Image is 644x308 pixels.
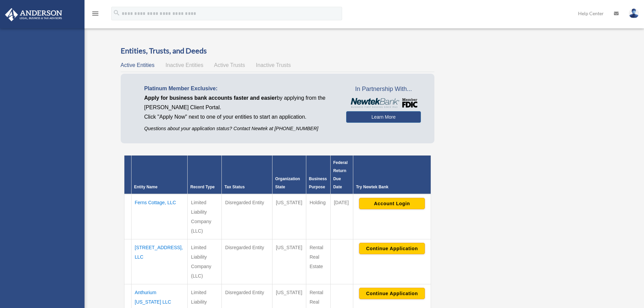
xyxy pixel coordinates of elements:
[121,62,154,68] span: Active Entities
[629,8,639,18] img: User Pic
[359,288,425,299] button: Continue Application
[131,194,188,239] td: Ferns Cottage, LLC
[330,156,353,194] th: Federal Return Due Date
[131,239,188,284] td: [STREET_ADDRESS], LLC
[188,239,222,284] td: Limited Liability Company (LLC)
[188,194,222,239] td: Limited Liability Company (LLC)
[144,112,336,122] p: Click "Apply Now" next to one of your entities to start an application.
[113,9,120,17] i: search
[356,183,428,191] div: Try Newtek Bank
[346,111,421,123] a: Learn More
[330,194,353,239] td: [DATE]
[359,200,425,206] a: Account Login
[144,95,277,101] span: Apply for business bank accounts faster and easier
[350,98,418,108] img: NewtekBankLogoSM.png
[359,198,425,209] button: Account Login
[256,62,291,68] span: Inactive Trusts
[222,239,272,284] td: Disregarded Entity
[144,93,336,112] p: by applying from the [PERSON_NAME] Client Portal.
[144,124,336,133] p: Questions about your application status? Contact Newtek at [PHONE_NUMBER]
[346,84,421,95] span: In Partnership With...
[272,194,306,239] td: [US_STATE]
[131,156,188,194] th: Entity Name
[165,62,203,68] span: Inactive Entities
[222,194,272,239] td: Disregarded Entity
[188,156,222,194] th: Record Type
[3,8,64,21] img: Anderson Advisors Platinum Portal
[306,239,330,284] td: Rental Real Estate
[306,156,330,194] th: Business Purpose
[272,239,306,284] td: [US_STATE]
[272,156,306,194] th: Organization State
[91,9,99,18] i: menu
[214,62,245,68] span: Active Trusts
[222,156,272,194] th: Tax Status
[121,46,435,56] h3: Entities, Trusts, and Deeds
[144,84,336,93] p: Platinum Member Exclusive:
[359,243,425,254] button: Continue Application
[91,12,99,18] a: menu
[306,194,330,239] td: Holding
